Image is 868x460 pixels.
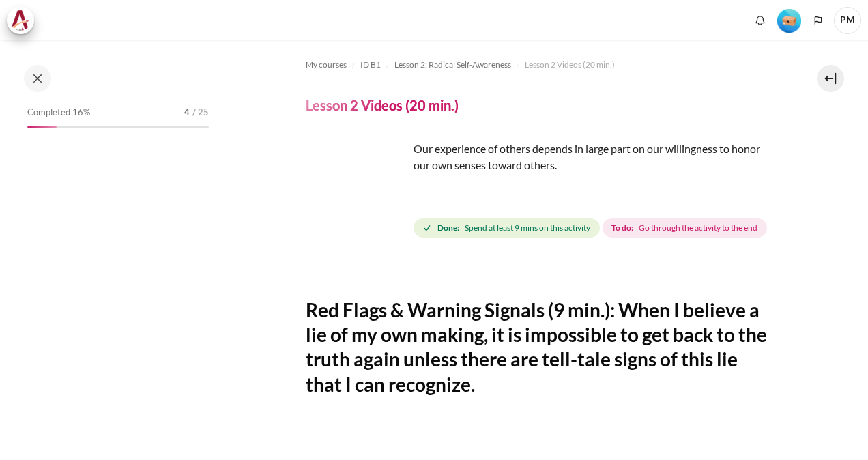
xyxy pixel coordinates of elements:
div: Level #1 [777,8,801,33]
span: 4 [184,106,190,119]
a: User menu [834,7,861,34]
a: My courses [306,57,347,73]
span: PM [834,7,861,34]
span: Lesson 2: Radical Self-Awareness [394,59,511,71]
p: Our experience of others depends in large part on our willingness to honor our own senses toward ... [306,141,771,173]
a: Level #1 [772,8,807,33]
h4: Lesson 2 Videos (20 min.) [306,96,459,114]
div: Completion requirements for Lesson 2 Videos (20 min.) [414,216,770,240]
a: Architeck Architeck [7,7,41,34]
span: Lesson 2 Videos (20 min.) [525,59,615,71]
img: Level #1 [777,9,801,33]
h2: Red Flags & Warning Signals (9 min.): When I believe a lie of my own making, it is impossible to ... [306,298,771,397]
nav: Navigation bar [306,54,771,76]
span: My courses [306,59,347,71]
span: ID B1 [360,59,381,71]
span: / 25 [192,106,209,119]
a: Lesson 2: Radical Self-Awareness [394,57,511,73]
div: 16% [27,126,57,128]
a: ID B1 [360,57,381,73]
span: Completed 16% [27,106,90,119]
span: Go through the activity to the end [639,222,757,234]
a: Lesson 2 Videos (20 min.) [525,57,615,73]
strong: Done: [437,222,459,234]
div: Show notification window with no new notifications [750,10,770,31]
img: erw [306,141,408,243]
img: Architeck [11,10,30,31]
span: Spend at least 9 mins on this activity [465,222,590,234]
button: Languages [808,10,828,31]
strong: To do: [611,222,633,234]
